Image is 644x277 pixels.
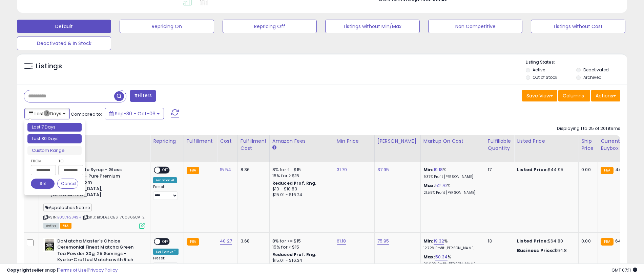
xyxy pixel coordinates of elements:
b: Min: [423,238,434,244]
div: 15% for > $15 [272,244,329,250]
button: Listings without Cost [531,20,625,33]
button: Repricing On [120,20,214,33]
b: Reduced Prof. Rng. [272,180,317,186]
b: Max: [423,254,435,260]
a: 52.70 [435,182,447,189]
span: Appalaches Nature [43,204,92,211]
div: $15.01 - $16.24 [272,192,329,198]
button: Cancel [57,179,78,189]
span: Sep-30 - Oct-06 [115,110,155,117]
a: Privacy Policy [88,267,118,273]
div: Preset: [153,256,179,271]
p: 21.58% Profit [PERSON_NAME] [423,190,480,195]
button: Deactivated & In Stock [17,37,111,50]
span: Last 7 Days [35,110,61,117]
span: FBA [60,223,71,229]
div: % [423,238,480,251]
b: Min: [423,166,434,173]
div: Fulfillable Quantity [488,138,511,152]
div: Fulfillment Cost [241,138,267,152]
button: Set [31,179,55,189]
a: 19.32 [434,238,444,245]
div: Cost [220,138,235,145]
label: Archived [583,74,602,80]
span: 2025-10-14 07:11 GMT [611,267,637,273]
a: Terms of Use [58,267,87,273]
button: Sep-30 - Oct-06 [105,108,164,119]
span: All listings currently available for purchase on Amazon [43,223,59,229]
div: 15% for > $15 [272,173,329,179]
div: seller snap | | [7,267,118,274]
div: Current Buybox Price [601,138,636,152]
a: B0C7F234SH [57,214,81,220]
div: % [423,183,480,195]
div: % [423,254,480,267]
div: $64.8 [517,248,573,254]
span: | SKU: BIODELICES-700365CA-2 [82,214,145,220]
div: $10 - $10.83 [272,186,329,192]
div: % [423,167,480,179]
small: FBA [187,167,199,174]
small: FBA [601,238,613,246]
button: Last 7 Days [24,108,70,119]
li: Last 7 Days [27,123,82,132]
a: 19.18 [434,166,443,173]
a: 15.54 [220,166,231,173]
label: Active [533,67,545,73]
button: Listings without Min/Max [325,20,419,33]
strong: Copyright [7,267,32,273]
a: 61.18 [337,238,346,245]
div: Preset: [153,185,179,200]
button: Filters [130,90,156,102]
div: 3.68 [241,238,264,244]
div: Repricing [153,138,181,145]
button: Save View [522,90,557,101]
span: 64.8 [615,238,625,244]
label: To [58,158,78,164]
div: Title [42,138,147,145]
div: Listed Price [517,138,576,145]
div: 0.00 [581,238,593,244]
div: Min Price [337,138,372,145]
span: Compared to: [71,111,102,117]
li: Last 30 Days [27,134,82,143]
label: From [31,158,55,164]
span: OFF [160,238,171,244]
span: 44.95 [615,166,628,173]
a: 40.27 [220,238,232,245]
div: Markup on Cost [423,138,482,145]
div: [PERSON_NAME] [377,138,418,145]
div: Fulfillment [187,138,214,145]
div: Displaying 1 to 25 of 201 items [557,125,620,132]
a: 75.95 [377,238,389,245]
b: Business Price: [517,247,554,254]
a: 31.79 [337,166,347,173]
p: 9.37% Profit [PERSON_NAME] [423,175,480,179]
div: Set To Max * [153,249,179,255]
div: 8% for <= $15 [272,167,329,173]
div: Amazon AI [153,177,177,183]
label: Out of Stock [533,74,557,80]
div: 8% for <= $15 [272,238,329,244]
button: Non Competitive [428,20,522,33]
div: $64.80 [517,238,573,244]
span: Columns [563,92,584,99]
li: Custom Range [27,146,82,155]
small: FBA [601,167,613,174]
button: Repricing Off [223,20,317,33]
b: Listed Price: [517,166,548,173]
b: Max: [423,182,435,189]
img: 41niDO0y0+L._SL40_.jpg [43,238,56,252]
div: 0.00 [581,167,593,173]
b: Listed Price: [517,238,548,244]
div: ASIN: [43,167,145,228]
div: Amazon Fees [272,138,331,145]
p: 12.72% Profit [PERSON_NAME] [423,246,480,251]
small: FBA [187,238,199,246]
b: Reduced Prof. Rng. [272,252,317,257]
div: 8.36 [241,167,264,173]
div: Ship Price [581,138,595,152]
button: Actions [591,90,620,101]
small: Amazon Fees. [272,145,276,151]
label: Deactivated [583,67,609,73]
